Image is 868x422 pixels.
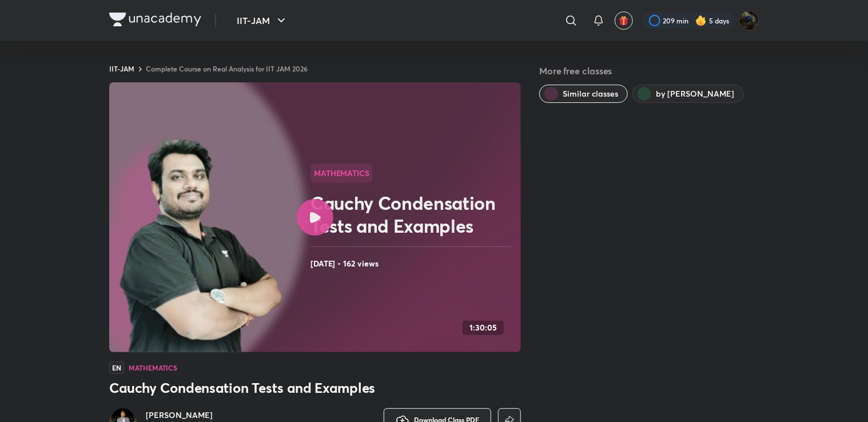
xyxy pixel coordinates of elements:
button: Similar classes [539,85,628,103]
a: Company Logo [109,13,201,29]
h4: [DATE] • 162 views [310,256,516,271]
h5: More free classes [539,64,759,78]
h3: Cauchy Condensation Tests and Examples [109,379,521,397]
img: streak [695,15,707,26]
img: Shubham Deshmukh [739,11,759,30]
span: by Sagar Surya [656,88,734,99]
a: Complete Course on Real Analysis for IIT JAM 2026 [146,64,308,73]
a: [PERSON_NAME] [146,409,233,421]
button: by Sagar Surya [632,85,744,103]
img: Company Logo [109,13,201,26]
a: IIT-JAM [109,64,134,73]
button: avatar [615,11,633,30]
button: IIT-JAM [230,9,295,32]
h4: Mathematics [129,364,177,371]
span: Similar classes [563,88,618,99]
span: EN [109,361,124,374]
img: avatar [619,15,629,26]
h4: 1:30:05 [469,323,497,333]
h2: Cauchy Condensation Tests and Examples [310,192,516,237]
